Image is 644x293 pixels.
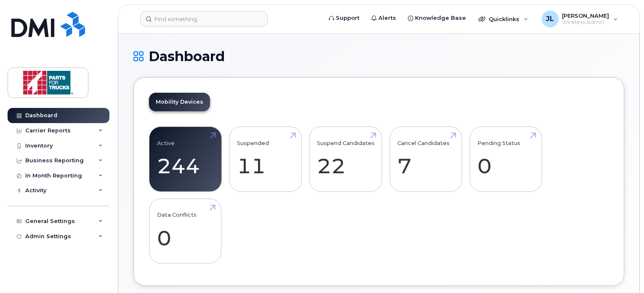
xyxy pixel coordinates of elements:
[477,132,534,187] a: Pending Status 0
[237,132,294,187] a: Suspended 11
[133,49,624,64] h1: Dashboard
[149,93,210,111] a: Mobility Devices
[157,203,214,259] a: Data Conflicts 0
[317,132,375,187] a: Suspend Candidates 22
[157,132,214,187] a: Active 244
[397,132,454,187] a: Cancel Candidates 7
